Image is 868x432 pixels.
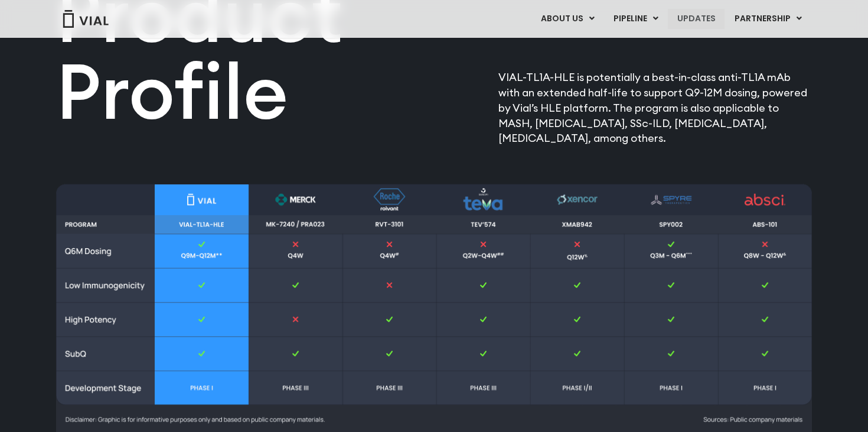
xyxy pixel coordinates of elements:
a: ABOUT USMenu Toggle [531,9,603,29]
a: PIPELINEMenu Toggle [604,9,667,29]
a: PARTNERSHIPMenu Toggle [725,9,811,29]
a: UPDATES [668,9,725,29]
img: Vial Logo [62,10,109,28]
p: VIAL-TL1A-HLE is potentially a best-in-class anti-TL1A mAb with an extended half-life to support ... [498,70,812,146]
